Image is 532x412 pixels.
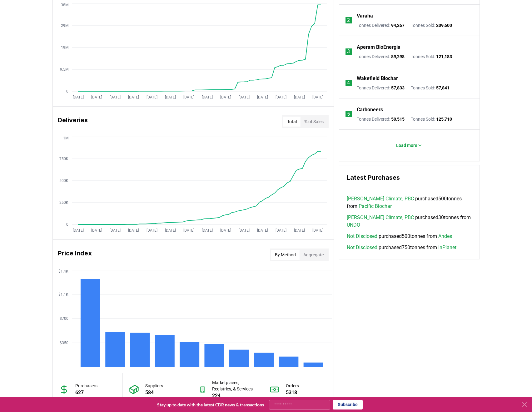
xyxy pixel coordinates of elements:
[66,89,68,93] tspan: 0
[145,383,163,389] p: Suppliers
[347,79,350,87] p: 4
[436,117,452,122] span: 125,710
[283,117,301,127] button: Total
[72,95,83,99] tspan: [DATE]
[109,228,120,233] tspan: [DATE]
[294,228,305,233] tspan: [DATE]
[145,389,163,396] p: 584
[357,43,400,51] a: Aperam BioEnergia
[391,85,405,90] span: 57,833
[257,228,268,233] tspan: [DATE]
[294,95,305,99] tspan: [DATE]
[58,269,68,274] tspan: $1.4K
[347,48,350,55] p: 3
[128,228,139,233] tspan: [DATE]
[347,17,350,24] p: 2
[91,95,102,99] tspan: [DATE]
[411,22,452,28] p: Tonnes Sold :
[61,23,68,28] tspan: 29M
[438,244,456,251] a: InPlanet
[201,228,212,233] tspan: [DATE]
[201,95,212,99] tspan: [DATE]
[301,117,327,127] button: % of Sales
[183,95,194,99] tspan: [DATE]
[59,178,68,183] tspan: 500K
[91,228,102,233] tspan: [DATE]
[58,292,68,297] tspan: $1.1K
[109,95,120,99] tspan: [DATE]
[411,85,450,91] p: Tonnes Sold :
[436,85,450,90] span: 57,841
[357,53,405,60] p: Tonnes Delivered :
[347,214,472,229] span: purchased 30 tonnes from
[61,3,68,7] tspan: 38M
[58,115,88,128] h3: Deliveries
[359,203,392,210] a: Pacific Biochar
[300,250,327,260] button: Aggregate
[391,139,427,152] button: Load more
[347,221,360,229] a: UNDO
[59,157,68,161] tspan: 750K
[275,95,286,99] tspan: [DATE]
[63,136,68,140] tspan: 1M
[357,75,398,82] a: Wakefield Biochar
[238,228,249,233] tspan: [DATE]
[438,233,452,240] a: Andes
[347,195,472,210] span: purchased 500 tonnes from
[58,249,92,261] h3: Price Index
[286,383,299,389] p: Orders
[146,95,157,99] tspan: [DATE]
[347,244,377,251] a: Not Disclosed
[347,195,414,203] a: [PERSON_NAME] Climate, PBC
[391,54,405,59] span: 89,298
[75,389,97,396] p: 627
[220,228,231,233] tspan: [DATE]
[59,200,68,205] tspan: 250K
[75,383,97,389] p: Purchasers
[165,228,176,233] tspan: [DATE]
[347,233,377,240] a: Not Disclosed
[391,23,405,28] span: 94,267
[411,116,452,122] p: Tonnes Sold :
[347,214,414,221] a: [PERSON_NAME] Climate, PBC
[411,53,452,60] p: Tonnes Sold :
[165,95,176,99] tspan: [DATE]
[347,244,456,251] span: purchased 750 tonnes from
[271,250,300,260] button: By Method
[436,54,452,59] span: 121,183
[286,389,299,396] p: 5318
[357,85,405,91] p: Tonnes Delivered :
[146,228,157,233] tspan: [DATE]
[212,379,257,392] p: Marketplaces, Registries, & Services
[312,228,323,233] tspan: [DATE]
[396,142,417,148] p: Load more
[61,45,68,50] tspan: 19M
[60,67,68,72] tspan: 9.5M
[275,228,286,233] tspan: [DATE]
[391,117,405,122] span: 50,515
[436,23,452,28] span: 209,600
[347,233,452,240] span: purchased 500 tonnes from
[347,110,350,118] p: 5
[66,222,68,227] tspan: 0
[72,228,83,233] tspan: [DATE]
[183,228,194,233] tspan: [DATE]
[357,106,383,113] a: Carboneers
[212,392,257,399] p: 224
[357,22,405,28] p: Tonnes Delivered :
[60,341,68,345] tspan: $350
[357,12,373,20] a: Varaha
[220,95,231,99] tspan: [DATE]
[60,316,68,321] tspan: $700
[347,173,472,182] h3: Latest Purchases
[312,95,323,99] tspan: [DATE]
[357,116,405,122] p: Tonnes Delivered :
[128,95,139,99] tspan: [DATE]
[238,95,249,99] tspan: [DATE]
[257,95,268,99] tspan: [DATE]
